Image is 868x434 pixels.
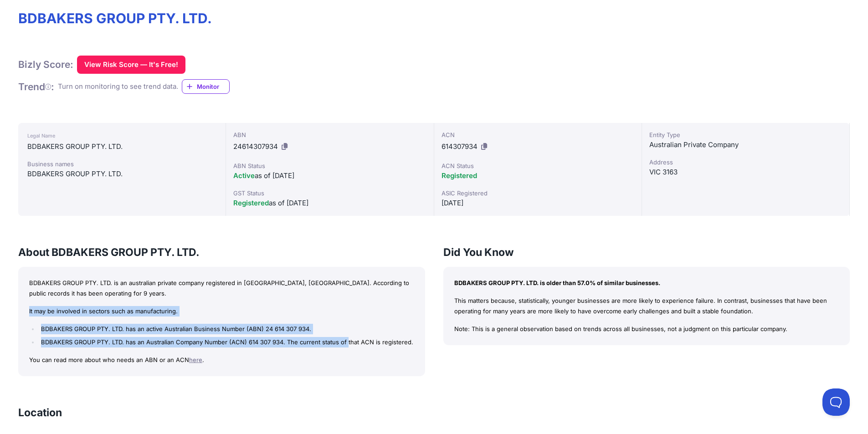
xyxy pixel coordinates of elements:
[443,245,850,260] h3: Did You Know
[18,10,850,26] h1: BDBAKERS GROUP PTY. LTD.
[39,337,414,347] li: BDBAKERS GROUP PTY. LTD. has an Australian Company Number (ACN) 614 307 934. The current status o...
[822,388,850,416] iframe: Toggle Customer Support
[649,130,842,139] div: Entity Type
[18,81,54,93] h1: Trend :
[39,324,414,334] li: BDBAKERS GROUP PTY. LTD. has an active Australian Business Number (ABN) 24 614 307 934.
[442,142,478,151] span: 614307934
[442,171,477,180] span: Registered
[454,278,839,288] p: BDBAKERS GROUP PTY. LTD. is older than 57.0% of similar businesses.
[77,56,185,74] button: View Risk Score — It's Free!
[27,168,216,179] div: BDBAKERS GROUP PTY. LTD.
[233,189,426,198] div: GST Status
[29,355,414,365] p: You can read more about who needs an ABN or an ACN .
[233,198,426,209] div: as of [DATE]
[27,141,216,152] div: BDBAKERS GROUP PTY. LTD.
[233,130,426,139] div: ABN
[58,82,178,92] div: Turn on monitoring to see trend data.
[649,158,842,167] div: Address
[27,130,216,141] div: Legal Name
[233,161,426,170] div: ABN Status
[454,296,839,317] p: This matters because, statistically, younger businesses are more likely to experience failure. In...
[233,170,426,181] div: as of [DATE]
[442,198,634,209] div: [DATE]
[454,324,839,334] p: Note: This is a general observation based on trends across all businesses, not a judgment on this...
[442,130,634,139] div: ACN
[442,189,634,198] div: ASIC Registered
[18,405,62,420] h3: Location
[197,82,229,91] span: Monitor
[18,58,73,71] h1: Bizly Score:
[18,245,425,260] h3: About BDBAKERS GROUP PTY. LTD.
[182,79,230,94] a: Monitor
[29,278,414,299] p: BDBAKERS GROUP PTY. LTD. is an australian private company registered in [GEOGRAPHIC_DATA], [GEOGR...
[233,199,269,207] span: Registered
[233,142,278,151] span: 24614307934
[649,167,842,178] div: VIC 3163
[233,171,255,180] span: Active
[442,161,634,170] div: ACN Status
[27,159,216,168] div: Business names
[189,356,202,363] a: here
[29,306,414,317] p: It may be involved in sectors such as manufacturing.
[649,139,842,150] div: Australian Private Company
